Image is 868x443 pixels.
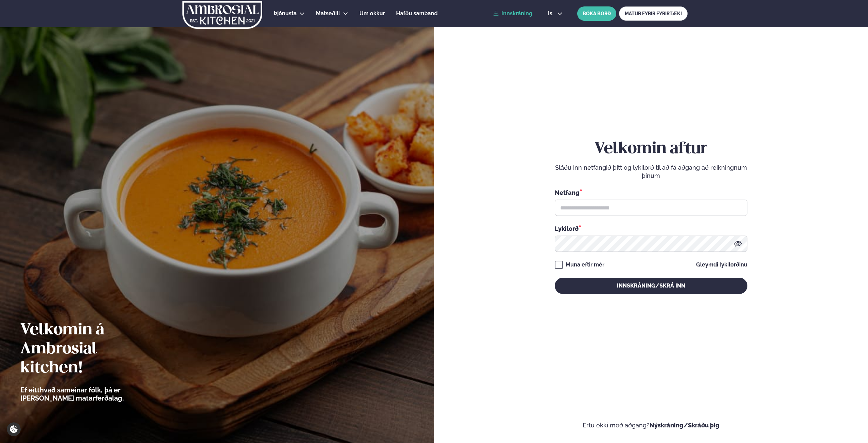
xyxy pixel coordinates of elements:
[7,422,21,436] a: Cookie settings
[577,6,616,21] button: BÓKA BORÐ
[555,164,747,180] p: Sláðu inn netfangið þitt og lykilorð til að fá aðgang að reikningnum þínum
[359,10,385,18] a: Um okkur
[619,6,688,21] a: MATUR FYRIR FYRIRTÆKI
[316,10,340,17] span: Matseðill
[182,1,263,29] img: logo
[316,10,340,18] a: Matseðill
[555,278,747,294] button: Innskráning/Skrá inn
[543,11,568,16] button: is
[650,422,720,429] a: Nýskráning/Skráðu þig
[555,224,747,233] div: Lykilorð
[20,321,161,378] h2: Velkomin á Ambrosial kitchen!
[359,10,385,17] span: Um okkur
[555,140,747,159] h2: Velkomin aftur
[274,10,297,17] span: Þjónusta
[548,11,554,16] span: is
[396,10,438,18] a: Hafðu samband
[20,386,161,402] p: Ef eitthvað sameinar fólk, þá er [PERSON_NAME] matarferðalag.
[696,262,747,267] a: Gleymdi lykilorðinu
[493,11,532,17] a: Innskráning
[396,10,438,17] span: Hafðu samband
[555,188,747,197] div: Netfang
[455,421,848,429] p: Ertu ekki með aðgang?
[274,10,297,18] a: Þjónusta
